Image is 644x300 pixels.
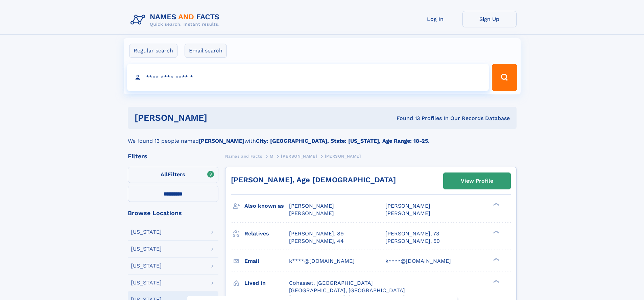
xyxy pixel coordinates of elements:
[199,138,244,144] b: [PERSON_NAME]
[127,64,489,91] input: search input
[131,280,162,285] div: [US_STATE]
[492,64,517,91] button: Search Button
[385,230,439,237] a: [PERSON_NAME], 73
[231,176,396,184] a: [PERSON_NAME], Age [DEMOGRAPHIC_DATA]
[131,263,162,269] div: [US_STATE]
[244,277,289,289] h3: Lived in
[289,237,344,245] a: [PERSON_NAME], 44
[225,152,262,160] a: Names and Facts
[135,114,302,122] h1: [PERSON_NAME]
[325,154,361,159] span: [PERSON_NAME]
[128,167,218,183] label: Filters
[281,154,317,159] span: [PERSON_NAME]
[385,210,430,216] span: [PERSON_NAME]
[131,246,162,252] div: [US_STATE]
[128,11,225,29] img: Logo Names and Facts
[256,138,428,144] b: City: [GEOGRAPHIC_DATA], State: [US_STATE], Age Range: 18-25
[289,203,334,209] span: [PERSON_NAME]
[492,257,500,261] div: ❯
[161,171,168,178] span: All
[385,203,430,209] span: [PERSON_NAME]
[289,210,334,216] span: [PERSON_NAME]
[289,280,373,286] span: Cohasset, [GEOGRAPHIC_DATA]
[461,173,493,189] div: View Profile
[281,152,317,160] a: [PERSON_NAME]
[302,115,510,122] div: Found 13 Profiles In Our Records Database
[492,279,500,283] div: ❯
[492,202,500,207] div: ❯
[408,11,462,27] a: Log In
[244,200,289,212] h3: Also known as
[128,153,218,159] div: Filters
[270,154,273,159] span: M
[129,44,177,58] label: Regular search
[244,255,289,267] h3: Email
[289,287,405,294] span: [GEOGRAPHIC_DATA], [GEOGRAPHIC_DATA]
[244,228,289,239] h3: Relatives
[289,230,344,237] a: [PERSON_NAME], 89
[444,173,510,189] a: View Profile
[131,229,162,235] div: [US_STATE]
[185,44,227,58] label: Email search
[128,129,517,145] div: We found 13 people named with .
[492,230,500,234] div: ❯
[128,210,218,216] div: Browse Locations
[462,11,517,27] a: Sign Up
[385,237,440,245] a: [PERSON_NAME], 50
[270,152,273,160] a: M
